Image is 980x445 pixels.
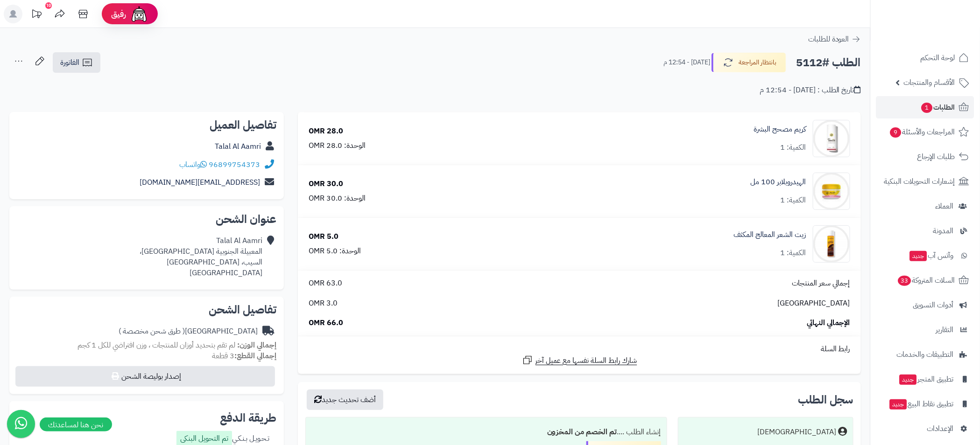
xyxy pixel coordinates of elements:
a: واتساب [179,159,207,170]
div: الوحدة: 30.0 OMR [309,193,366,204]
span: التطبيقات والخدمات [897,348,954,361]
span: وآتس آب [909,249,954,262]
div: تاريخ الطلب : [DATE] - 12:54 م [760,85,861,96]
a: المراجعات والأسئلة9 [876,121,974,143]
h2: تفاصيل العميل [17,119,276,131]
h2: عنوان الشحن [17,214,276,225]
span: المراجعات والأسئلة [889,125,955,139]
span: الإعدادات [927,422,954,435]
div: 28.0 OMR [309,126,343,137]
a: إشعارات التحويلات البنكية [876,170,974,193]
span: طلبات الإرجاع [917,150,955,163]
img: 1739576658-cm5o7h3k200cz01n3d88igawy_HYDROBALAPER_w-90x90.jpg [813,173,850,210]
span: شارك رابط السلة نفسها مع عميل آخر [536,355,637,366]
span: 63.0 OMR [309,278,342,289]
div: Talal Al Aamri المعبيلة الجنوبية [GEOGRAPHIC_DATA]، السيب، [GEOGRAPHIC_DATA] [GEOGRAPHIC_DATA] [140,236,262,278]
a: تطبيق نقاط البيعجديد [876,393,974,415]
a: تطبيق المتجرجديد [876,368,974,390]
a: شارك رابط السلة نفسها مع عميل آخر [522,355,637,366]
a: كريم مصحح البشرة [754,124,806,135]
span: جديد [910,251,927,261]
button: أضف تحديث جديد [307,389,383,410]
a: وآتس آبجديد [876,244,974,267]
span: لوحة التحكم [921,51,955,64]
a: 96899754373 [209,159,260,170]
img: 1739574034-cm4q23r2z0e1f01kldwat3g4p__D9_83_D8_B1_D9_8A_D9_85__D9_85_D8_B5_D8_AD_D8_AD__D8_A7_D9_... [813,120,850,157]
a: أدوات التسويق [876,294,974,316]
h2: تفاصيل الشحن [17,304,276,315]
span: المدونة [933,224,954,237]
a: طلبات الإرجاع [876,146,974,168]
span: إجمالي سعر المنتجات [792,278,850,289]
a: العودة للطلبات [808,34,861,45]
span: [GEOGRAPHIC_DATA] [777,298,850,309]
div: الكمية: 1 [780,142,806,153]
span: تطبيق المتجر [899,373,954,386]
strong: إجمالي القطع: [234,350,276,362]
span: الطلبات [921,101,955,114]
div: [GEOGRAPHIC_DATA] [119,326,258,337]
span: 66.0 OMR [309,318,343,328]
a: تحديثات المنصة [25,5,48,26]
strong: إجمالي الوزن: [237,340,276,351]
a: زيت الشعر المعالج المكثف [733,229,806,240]
span: العودة للطلبات [808,34,849,45]
a: الهيدروبلابر 100 مل [750,177,806,188]
span: السلات المتروكة [897,274,955,287]
a: التطبيقات والخدمات [876,343,974,366]
span: إشعارات التحويلات البنكية [884,175,955,188]
div: الكمية: 1 [780,195,806,206]
button: بانتظار المراجعة [712,53,786,72]
span: ( طرق شحن مخصصة ) [119,326,185,337]
a: السلات المتروكة33 [876,269,974,292]
span: الإجمالي النهائي [807,318,850,328]
span: التقارير [936,323,954,336]
span: أدوات التسويق [913,299,954,312]
div: الوحدة: 5.0 OMR [309,246,361,257]
span: الأقسام والمنتجات [904,76,955,89]
span: جديد [900,375,917,385]
span: 9 [890,127,902,138]
h2: طريقة الدفع [220,412,276,424]
span: العملاء [936,200,954,213]
h3: سجل الطلب [798,394,853,405]
span: جديد [890,399,907,410]
div: 30.0 OMR [309,179,343,189]
img: logo-2.png [917,25,971,45]
span: تطبيق نقاط البيع [889,397,954,410]
span: رفيق [111,8,126,20]
img: ai-face.png [130,5,148,23]
span: 33 [898,276,911,286]
span: الفاتورة [60,57,79,68]
button: إصدار بوليصة الشحن [15,366,275,387]
div: الكمية: 1 [780,248,806,258]
div: [DEMOGRAPHIC_DATA] [757,427,836,438]
h2: الطلب #5112 [796,53,861,72]
a: [EMAIL_ADDRESS][DOMAIN_NAME] [140,177,260,188]
a: العملاء [876,195,974,217]
div: 10 [45,2,52,9]
a: الفاتورة [53,52,100,73]
a: لوحة التحكم [876,47,974,69]
span: لم تقم بتحديد أوزان للمنتجات ، وزن افتراضي للكل 1 كجم [78,340,235,351]
b: تم الخصم من المخزون [547,426,617,438]
div: رابط السلة [302,344,857,355]
a: Talal Al Aamri [215,141,261,152]
div: 5.0 OMR [309,231,338,242]
a: التقارير [876,319,974,341]
a: المدونة [876,220,974,242]
span: 1 [922,103,933,113]
small: [DATE] - 12:54 م [663,58,710,67]
div: إنشاء الطلب .... [311,423,661,441]
a: الطلبات1 [876,96,974,118]
img: 1739580300-cm5169jxs0mpc01klg4yt5kpz_HAIR_OIL-05-90x90.jpg [813,225,850,263]
div: الوحدة: 28.0 OMR [309,140,366,151]
a: الإعدادات [876,417,974,440]
small: 3 قطعة [212,350,276,362]
span: 3.0 OMR [309,298,338,309]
